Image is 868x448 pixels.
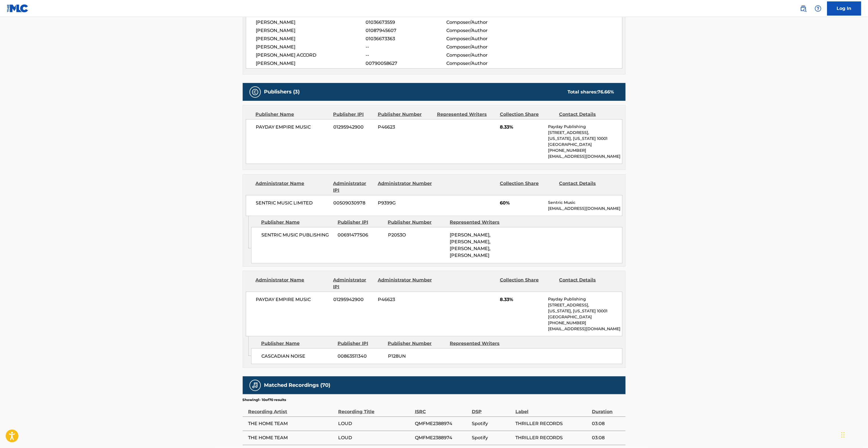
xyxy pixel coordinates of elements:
[592,420,623,427] span: 03:08
[256,52,366,59] span: [PERSON_NAME] ACCORD
[472,434,513,441] span: Spotify
[415,420,469,427] span: QMFME2388974
[548,124,622,130] p: Payday Publishing
[800,5,807,12] img: search
[261,353,334,360] span: CASCADIAN NOISE
[450,340,508,347] div: Represented Writers
[446,35,520,42] span: Composer/Author
[338,420,412,427] span: LOUD
[500,124,544,131] span: 8.33%
[592,402,623,415] div: Duration
[840,421,868,448] iframe: Chat Widget
[256,180,329,194] div: Administrator Name
[366,27,446,34] span: 01087945607
[366,44,446,50] span: --
[338,434,412,441] span: LOUD
[378,111,433,118] div: Publisher Number
[261,219,333,226] div: Publisher Name
[252,89,259,95] img: Publishers
[548,200,622,206] p: Sentric Music
[256,44,366,50] span: [PERSON_NAME]
[548,130,622,136] p: [STREET_ADDRESS],
[388,340,446,347] div: Publisher Number
[378,124,433,131] span: P46623
[256,296,329,303] span: PAYDAY EMPIRE MUSIC
[338,402,412,415] div: Recording Title
[500,200,544,206] span: 60%
[256,35,366,42] span: [PERSON_NAME]
[243,397,286,402] p: Showing 1 - 10 of 70 results
[812,3,824,14] div: Help
[548,153,622,159] p: [EMAIL_ADDRESS][DOMAIN_NAME]
[338,340,384,347] div: Publisher IPI
[388,353,446,360] span: P128UN
[446,60,520,67] span: Composer/Author
[388,219,446,226] div: Publisher Number
[248,402,336,415] div: Recording Artist
[592,434,623,441] span: 03:08
[568,89,614,95] div: Total shares:
[415,402,469,415] div: ISRC
[388,232,446,238] span: P2053O
[472,420,513,427] span: Spotify
[378,200,433,206] span: P9399G
[338,353,384,360] span: 00863511340
[548,148,622,153] p: [PHONE_NUMBER]
[264,382,330,389] h5: Matched Recordings (70)
[559,180,614,194] div: Contact Details
[338,232,384,238] span: 00691477506
[366,60,446,67] span: 00790058627
[450,232,491,258] span: [PERSON_NAME], [PERSON_NAME], [PERSON_NAME], [PERSON_NAME]
[256,277,329,290] div: Administrator Name
[548,206,622,212] p: [EMAIL_ADDRESS][DOMAIN_NAME]
[446,44,520,50] span: Composer/Author
[256,124,329,131] span: PAYDAY EMPIRE MUSIC
[500,111,555,118] div: Collection Share
[333,277,374,290] div: Administrator IPI
[261,232,334,238] span: SENTRIC MUSIC PUBLISHING
[248,434,336,441] span: THE HOME TEAM
[548,296,622,302] p: Payday Publishing
[827,1,861,16] a: Log In
[378,296,433,303] span: P46623
[841,426,845,443] div: Drag
[548,136,622,142] p: [US_STATE], [US_STATE] 10001
[516,420,589,427] span: THRILLER RECORDS
[815,5,822,12] img: help
[798,3,809,14] a: Public Search
[598,89,614,95] span: 76.66 %
[500,180,555,194] div: Collection Share
[516,402,589,415] div: Label
[500,277,555,290] div: Collection Share
[446,19,520,26] span: Composer/Author
[264,89,300,95] h5: Publishers (3)
[500,296,544,303] span: 8.33%
[256,19,366,26] span: [PERSON_NAME]
[472,402,513,415] div: DSP
[261,340,333,347] div: Publisher Name
[256,111,329,118] div: Publisher Name
[256,27,366,34] span: [PERSON_NAME]
[378,180,433,194] div: Administrator Number
[548,302,622,308] p: [STREET_ADDRESS],
[366,19,446,26] span: 01036673559
[366,52,446,59] span: --
[446,27,520,34] span: Composer/Author
[450,219,508,226] div: Represented Writers
[248,420,336,427] span: THE HOME TEAM
[256,200,329,206] span: SENTRIC MUSIC LIMITED
[446,52,520,59] span: Composer/Author
[548,314,622,320] p: [GEOGRAPHIC_DATA]
[333,180,374,194] div: Administrator IPI
[252,382,259,389] img: Matched Recordings
[366,35,446,42] span: 01036673363
[548,326,622,332] p: [EMAIL_ADDRESS][DOMAIN_NAME]
[333,200,374,206] span: 00509030978
[559,111,614,118] div: Contact Details
[437,111,496,118] div: Represented Writers
[256,60,366,67] span: [PERSON_NAME]
[338,219,384,226] div: Publisher IPI
[516,434,589,441] span: THRILLER RECORDS
[333,124,374,131] span: 01295942900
